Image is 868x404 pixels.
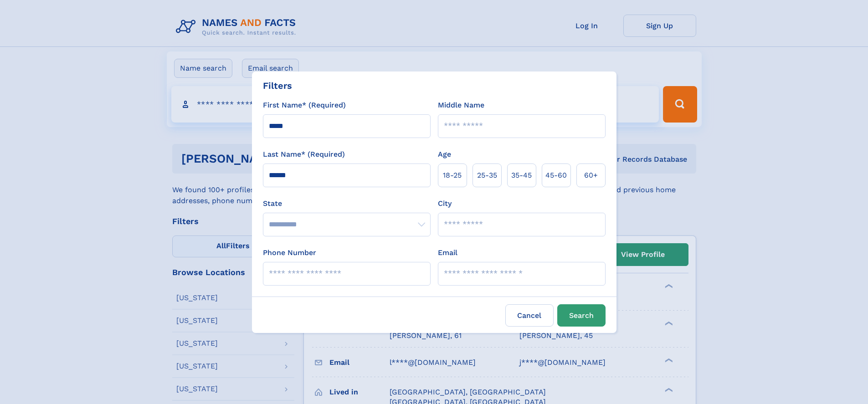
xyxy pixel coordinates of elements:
[584,170,598,181] span: 60+
[263,149,345,160] label: Last Name* (Required)
[263,198,431,209] label: State
[438,247,457,258] label: Email
[545,170,567,181] span: 45‑60
[263,100,346,111] label: First Name* (Required)
[505,304,554,327] label: Cancel
[263,247,316,258] label: Phone Number
[443,170,462,181] span: 18‑25
[438,198,452,209] label: City
[557,304,606,327] button: Search
[263,79,292,92] div: Filters
[438,100,484,111] label: Middle Name
[511,170,532,181] span: 35‑45
[438,149,451,160] label: Age
[477,170,497,181] span: 25‑35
